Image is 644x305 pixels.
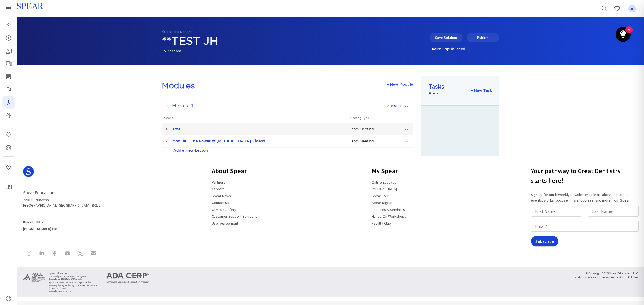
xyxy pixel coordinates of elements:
button: … [400,137,412,145]
a: Lectures & Seminars [368,205,408,214]
li: Approval does not imply acceptance by [49,281,98,284]
p: 0 Tasks [429,91,444,96]
td: Team Meeting [349,123,398,135]
a: Spear Education on Instagram [23,247,35,261]
a: My Study Club [2,180,15,193]
button: … [400,125,412,133]
a: Hands-On Workshops [368,212,409,221]
a: Spear Education on LinkedIn [36,247,48,261]
a: Masters Program [2,109,15,122]
a: Help [2,292,15,305]
a: [MEDICAL_DATA] [368,184,400,194]
a: Spear Education [23,188,58,197]
a: Contact Spear Education [87,247,99,261]
h3: About Spear [208,164,261,178]
input: Email* [531,221,639,232]
img: ADA CERP Continuing Education Recognition Program [106,273,149,283]
a: Home [2,19,15,32]
a: Campus Safety [208,205,239,214]
a: Spear News [208,191,234,200]
a: Partners [208,178,229,187]
a: User Agreement [208,219,241,228]
a: Spear TALK [368,191,393,200]
span: [PHONE_NUMBER] Fax [23,218,101,231]
a: Spear Talk [2,57,15,70]
div: + New Task [470,88,492,93]
svg: Spear Logo [23,166,34,177]
a: Favorites [626,2,639,15]
h3: My Spear [368,164,409,178]
address: 7201 E. Princess [GEOGRAPHIC_DATA], [GEOGRAPHIC_DATA] 85255 [23,188,101,208]
button: … [401,102,413,110]
li: [DATE] to [DATE] [49,287,98,290]
td: 2 [162,135,171,147]
a: Solutions Manager [162,29,194,34]
span: JH [628,5,636,13]
a: Customer Support Solutions [208,212,261,221]
a: Spear Digest [368,198,396,207]
input: First Name [531,206,581,217]
li: Spear Education [49,272,98,275]
span: Foundational [162,49,182,53]
a: CE Credits [2,141,15,154]
a: Module 12 Lessons [162,100,401,112]
img: Approved PACE Program Provider [23,271,45,283]
a: Navigator Pro [2,96,15,109]
a: Test [172,127,180,131]
li: any regulatory authority or AGD endorsement. [49,284,98,287]
a: Courses [2,32,15,44]
button: Open Resource Center, 5 new notifications [616,27,631,42]
a: 866.781.0072 [23,218,47,227]
a: Spear Education on YouTube [62,247,74,261]
a: Search [598,2,611,15]
a: Contact Us [208,198,232,207]
td: Team Meeting [349,135,398,147]
button: Save Solution [430,33,463,42]
li: Nationally Approval PACE Program [49,275,98,278]
th: Lessons [162,113,349,123]
span: Module 1 [172,103,193,108]
a: Favorites [2,128,15,141]
a: Spear Education on Facebook [49,247,61,261]
a: Spear Logo [23,164,101,183]
a: Careers [208,184,228,194]
strong: Unpublished [442,47,465,51]
a: Add a New Lesson [173,148,208,153]
p: Sign up for our biweekly newsletter to learn about the latest events, workshops, seminars, course... [531,192,641,203]
span: Status: [430,46,441,51]
a: Faculty Club [368,219,394,228]
div: 5 [628,30,630,37]
a: User Agreement and Policies [599,274,638,280]
span: + New Module [386,82,413,87]
a: Spear Digest [2,70,15,83]
a: Spear Products [2,2,15,15]
a: Favorites [611,2,624,15]
a: Module 1: The Power of [MEDICAL_DATA] Videos [172,139,265,143]
li: Provider ID# 219029 [49,290,98,293]
li: Provide for FAGD/MAGD credit. [49,278,98,281]
a: Online Education [368,178,402,187]
h3: Your pathway to Great Dentistry starts here! [531,164,641,188]
a: Spear Education on X [75,247,86,261]
a: … [494,44,499,53]
a: Faculty Club Elite [2,83,15,96]
h3: Tasks [429,83,444,90]
input: Last Name [588,206,639,217]
td: 1 [162,123,171,135]
small: © Copyright 2025 Spear Education, LLC All rights reserved | [574,271,638,280]
a: In-Person & Virtual [2,161,15,174]
a: Patient Education [2,44,15,57]
input: Subscribe [531,236,558,247]
h2: Modules [162,81,195,90]
th: Meeting Type [349,113,398,123]
button: Publish [467,33,500,42]
div: 2 Lessons [387,103,401,109]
